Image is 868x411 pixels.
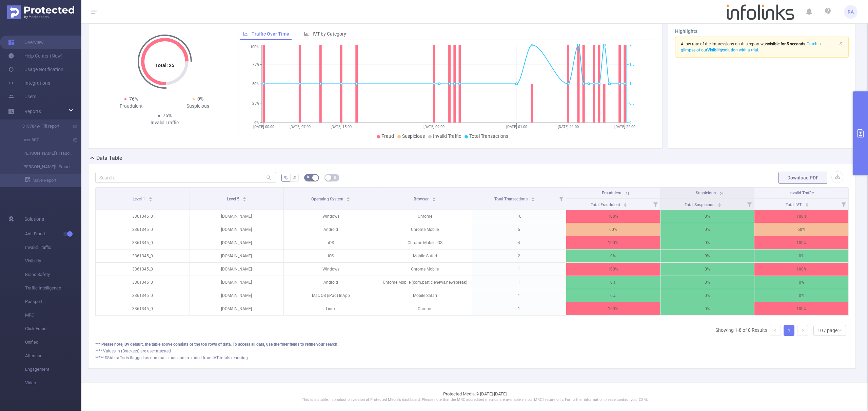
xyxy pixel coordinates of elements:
[190,223,284,236] p: [DOMAIN_NAME]
[333,175,337,179] i: icon: table
[96,289,190,302] p: 3361345_0
[718,202,722,204] i: icon: caret-up
[797,325,808,336] li: Next Page
[98,103,165,110] div: Fraudulent
[602,191,622,195] span: Fraudulent
[131,119,198,126] div: Invalid Traffic
[624,204,627,206] i: icon: caret-down
[754,223,848,236] p: 60%
[25,241,81,254] span: Invalid Traffic
[675,28,849,35] h3: Highlights
[24,105,41,118] a: Reports
[614,125,635,129] tspan: [DATE] 22:00
[96,210,190,223] p: 3361345_0
[190,210,284,223] p: [DOMAIN_NAME]
[95,172,276,183] input: Search...
[14,160,73,174] a: [PERSON_NAME]'s Fraud Report with Host (site)
[660,302,754,315] p: 0%
[378,276,472,289] p: Chrome Mobile (com.particlenews.newsbreak)
[660,289,754,302] p: 0%
[96,250,190,262] p: 3361345_0
[629,45,631,49] tspan: 2
[190,263,284,276] p: [DOMAIN_NAME]
[347,196,350,198] i: icon: caret-up
[768,42,805,46] b: visible for 5 seconds
[789,191,814,195] span: Invalid Traffic
[24,212,44,226] span: Solutions
[469,133,508,139] span: Total Transactions
[190,302,284,315] p: [DOMAIN_NAME]
[378,210,472,223] p: Chrome
[25,174,81,187] a: Save Report...
[848,5,854,19] span: RA
[190,289,284,302] p: [DOMAIN_NAME]
[715,325,767,336] li: Showing 1-8 of 8 Results
[149,199,152,201] i: icon: caret-down
[566,289,660,302] p: 0%
[472,289,566,302] p: 1
[284,210,378,223] p: Windows
[651,199,660,210] i: Filter menu
[378,263,472,276] p: Chrome Mobile
[96,223,190,236] p: 3361345_0
[378,250,472,262] p: Mobile Safari
[293,175,296,180] span: #
[311,197,344,201] span: Operating System
[566,236,660,249] p: 100%
[190,276,284,289] p: [DOMAIN_NAME]
[96,302,190,315] p: 3361345_0
[190,236,284,249] p: [DOMAIN_NAME]
[566,302,660,315] p: 100%
[432,196,436,200] div: Sort
[629,121,631,125] tspan: 0
[284,263,378,276] p: Windows
[149,196,152,198] i: icon: caret-up
[494,197,529,201] span: Total Transactions
[378,289,472,302] p: Mobile Safari
[472,223,566,236] p: 5
[243,31,248,36] i: icon: line-chart
[817,325,837,336] div: 10 / page
[25,349,81,363] span: Attention
[629,82,631,86] tspan: 1
[472,263,566,276] p: 1
[681,42,759,46] span: A low rate of the impressions on this report
[25,308,81,322] span: MRC
[696,191,716,195] span: Suspicious
[660,236,754,249] p: 0%
[786,202,803,207] span: Total IVT
[95,341,849,347] div: *** Please note, By default, the table above consists of the top rows of data. To access all data...
[284,236,378,249] p: iOS
[347,199,350,201] i: icon: caret-down
[8,49,63,63] a: Help Center (New)
[754,250,848,262] p: 0%
[96,154,122,162] h2: Data Table
[838,328,842,333] i: icon: down
[718,204,722,206] i: icon: caret-down
[14,133,73,147] a: over 60%
[254,121,259,125] tspan: 0%
[284,175,288,180] span: %
[378,302,472,315] p: Chrome
[14,120,73,133] a: 3137849- Fifi report
[95,355,849,361] div: ***** SSAI traffic is flagged as non-malicious and excluded from IVT totals reporting
[805,202,809,204] i: icon: caret-up
[531,196,535,200] div: Sort
[96,263,190,276] p: 3361345_0
[25,281,81,295] span: Traffic Intelligence
[252,82,259,86] tspan: 50%
[313,31,346,37] span: IVT by Category
[754,210,848,223] p: 100%
[472,302,566,315] p: 1
[190,250,284,262] p: [DOMAIN_NAME]
[754,302,848,315] p: 100%
[243,196,246,198] i: icon: caret-up
[566,276,660,289] p: 0%
[660,223,754,236] p: 0%
[805,202,809,206] div: Sort
[98,397,851,403] p: This is a stable, in production version of Protected Media's dashboard. Please note that the MRC ...
[623,202,627,206] div: Sort
[433,133,461,139] span: Invalid Traffic
[472,236,566,249] p: 4
[745,199,754,210] i: Filter menu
